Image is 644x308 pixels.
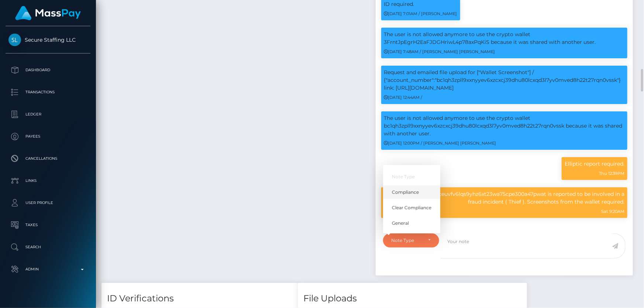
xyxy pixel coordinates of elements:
[8,34,21,46] img: Secure Staffing LLC
[6,216,90,234] a: Taxes
[384,95,423,100] small: [DATE] 12:44AM /
[384,11,457,16] small: [DATE] 7:01AM / [PERSON_NAME]
[384,31,625,46] p: The user is not allowed anymore to use the crypto wallet 3FrntJpEgrH2EaFJDGHriwL4p78axPqKiS becau...
[384,114,625,138] p: The user is not allowed anymore to use the crypto wallet bc1qh3zpll9xxnyyev6xzcxcj39dhu80lcxqd3l7...
[8,242,87,253] p: Search
[8,87,87,98] p: Transactions
[384,49,495,54] small: [DATE] 7:48AM / [PERSON_NAME] [PERSON_NAME]
[384,141,496,146] small: [DATE] 12:00PM / [PERSON_NAME] [PERSON_NAME]
[107,292,292,305] h4: ID Verifications
[8,264,87,275] p: Admin
[6,83,90,101] a: Transactions
[6,37,90,43] span: Secure Staffing LLC
[15,6,81,20] img: MassPay Logo
[601,209,624,214] small: Sat 9:20AM
[8,65,87,76] p: Dashboard
[8,197,87,208] p: User Profile
[392,220,409,226] span: General
[392,204,431,211] span: Clear Compliance
[8,175,87,186] p: Links
[303,292,521,305] h4: File Uploads
[565,160,624,168] p: Elliptic report required.
[8,153,87,164] p: Cancellations
[6,127,90,146] a: Payees
[6,172,90,190] a: Links
[6,238,90,256] a: Search
[392,189,419,195] span: Compliance
[8,131,87,142] p: Payees
[6,260,90,278] a: Admin
[384,0,457,8] p: ID required.
[384,69,625,92] p: Request and emailed file upload for ["Wallet Screenshot"] / {"account_number":"bc1qh3zpll9xxnyyev...
[384,190,625,206] p: The wallet bc1q8rceuvfv6lqs9yhz6xt23wa75cpe300a47pwat is reported to be involved in a fraud incid...
[8,109,87,120] p: Ledger
[392,238,423,243] div: Note Type
[383,233,440,248] button: Note Type
[8,219,87,231] p: Taxes
[6,61,90,79] a: Dashboard
[6,105,90,124] a: Ledger
[599,171,624,176] small: Thu 12:39PM
[6,194,90,212] a: User Profile
[6,149,90,168] a: Cancellations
